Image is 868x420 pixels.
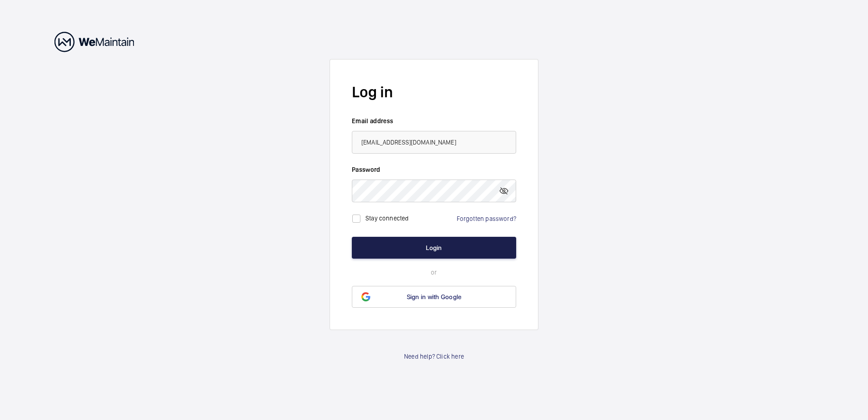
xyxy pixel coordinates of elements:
[457,215,516,222] a: Forgotten password?
[352,131,516,154] input: Your email address
[352,268,516,277] p: or
[365,215,409,222] label: Stay connected
[407,293,462,300] span: Sign in with Google
[352,165,516,174] label: Password
[404,352,464,361] a: Need help? Click here
[352,81,516,103] h2: Log in
[352,116,516,125] label: Email address
[352,237,516,259] button: Login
